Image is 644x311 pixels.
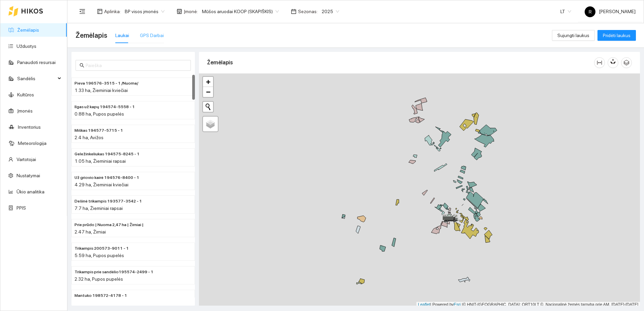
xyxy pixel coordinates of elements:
[594,57,605,68] button: column-width
[603,32,631,39] span: Pridėti laukus
[104,8,121,15] span: Aplinka :
[206,77,210,86] span: +
[75,135,104,140] span: 2.4 ha, Avižos
[17,27,39,33] a: Žemėlapis
[18,124,41,130] a: Inventorius
[177,9,182,14] span: shop
[203,102,213,112] button: Initiate a new search
[416,302,640,308] div: | Powered by © HNIT-[GEOGRAPHIC_DATA]; ORT10LT ©, Nacionalinė žemės tarnyba prie AM, [DATE]-[DATE]
[75,80,138,87] span: Pieva 196576-3515 - 1 /Nuoma/
[75,88,128,93] span: 1.33 ha, Žieminiai kviečiai
[589,6,592,17] span: R
[79,8,85,14] span: menu-fold
[203,77,213,87] a: Zoom in
[18,141,47,146] a: Meteorologija
[86,62,187,69] input: Paieška
[125,6,165,17] span: BP visos įmonės
[17,72,56,85] span: Sandėlis
[291,9,296,14] span: calendar
[75,276,123,282] span: 2.32 ha, Pupos pupelės
[115,32,129,39] div: Laukai
[76,5,89,18] button: menu-fold
[184,8,198,15] span: Įmonė :
[75,269,153,275] span: Trikampis prie sandėlio195574-2499 - 1
[206,88,210,96] span: −
[75,158,126,164] span: 1.05 ha, Žieminiai rapsai
[75,127,123,134] span: Miškas 194577-5715 - 1
[17,108,33,114] a: Įmonės
[75,206,123,211] span: 7.7 ha, Žieminiai rapsai
[75,111,124,117] span: 0.88 ha, Pupos pupelės
[75,198,142,205] span: Dešinė trikampis 193577-3542 - 1
[17,173,40,178] a: Nustatymai
[97,9,103,14] span: layout
[597,30,636,41] button: Pridėti laukus
[75,175,139,181] span: Už griovio kairė 194576-8400 - 1
[594,60,605,65] span: column-width
[552,33,595,38] a: Sujungti laukus
[75,182,128,187] span: 4.29 ha, Žieminiai kviečiai
[140,32,164,39] div: GPS Darbai
[560,6,571,17] span: LT
[76,30,107,41] span: Žemėlapis
[462,302,463,307] span: |
[202,6,279,17] span: Mūšos aruodai KOOP (SKAPIŠKIS)
[75,229,106,235] span: 2.47 ha, Žirniai
[585,9,636,14] span: [PERSON_NAME]
[17,60,56,65] a: Panaudoti resursai
[80,63,84,68] span: search
[298,8,318,15] span: Sezonas :
[75,253,124,258] span: 5.59 ha, Pupos pupelės
[557,32,589,39] span: Sujungti laukus
[203,87,213,97] a: Zoom out
[75,151,140,157] span: Geležinkeliukas 194575-8245 - 1
[207,53,594,72] div: Žemėlapis
[75,104,135,110] span: Ilgas už kapų 194574-5558 - 1
[17,157,36,162] a: Vartotojai
[597,33,636,38] a: Pridėti laukus
[17,205,26,211] a: PPIS
[75,292,127,299] span: Mantuko 198572-4178 - 1
[203,117,218,131] a: Layers
[75,245,129,252] span: Trikampis 200573-9011 - 1
[17,189,45,194] a: Ūkio analitika
[552,30,595,41] button: Sujungti laukus
[17,92,34,97] a: Kultūros
[322,6,339,17] span: 2025
[454,302,461,307] a: Esri
[75,222,144,228] span: Prie prūdo | Nuoma 2,47 ha | Žirniai |
[418,302,430,307] a: Leaflet
[17,43,36,49] a: Užduotys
